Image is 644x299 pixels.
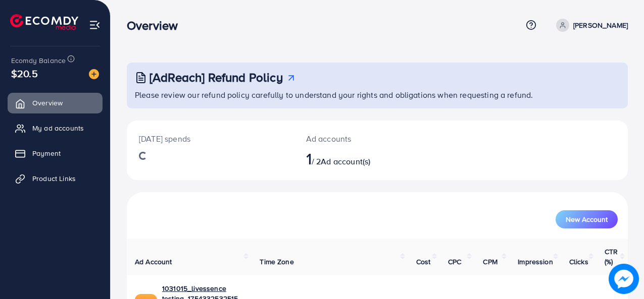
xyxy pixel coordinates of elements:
span: Ad Account [135,257,172,267]
h2: / 2 [306,149,407,168]
span: Ecomdy Balance [11,55,66,66]
span: CTR (%) [605,247,618,267]
span: Product Links [32,173,76,184]
a: My ad accounts [8,118,103,138]
span: Cost [416,257,431,267]
span: Payment [32,148,61,158]
span: CPM [483,257,497,267]
p: [PERSON_NAME] [573,19,628,31]
a: Overview [8,93,103,113]
span: New Account [566,216,608,223]
span: Impression [518,257,553,267]
span: Time Zone [260,257,293,267]
h3: Overview [127,18,186,33]
span: My ad accounts [32,123,84,133]
span: Overview [32,98,63,108]
p: Please review our refund policy carefully to understand your rights and obligations when requesti... [135,89,622,101]
span: CPC [448,257,461,267]
button: New Account [556,210,618,228]
h3: [AdReach] Refund Policy [150,70,283,85]
img: image [89,69,99,79]
span: Clicks [569,257,588,267]
span: $20.5 [11,66,38,81]
img: logo [10,14,78,30]
p: Ad accounts [306,133,407,145]
a: Product Links [8,168,103,189]
a: [PERSON_NAME] [552,19,628,32]
p: [DATE] spends [139,133,282,145]
img: image [609,264,639,294]
a: Payment [8,143,103,163]
span: Ad account(s) [321,156,370,167]
img: menu [89,19,101,31]
span: 1 [306,147,312,170]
